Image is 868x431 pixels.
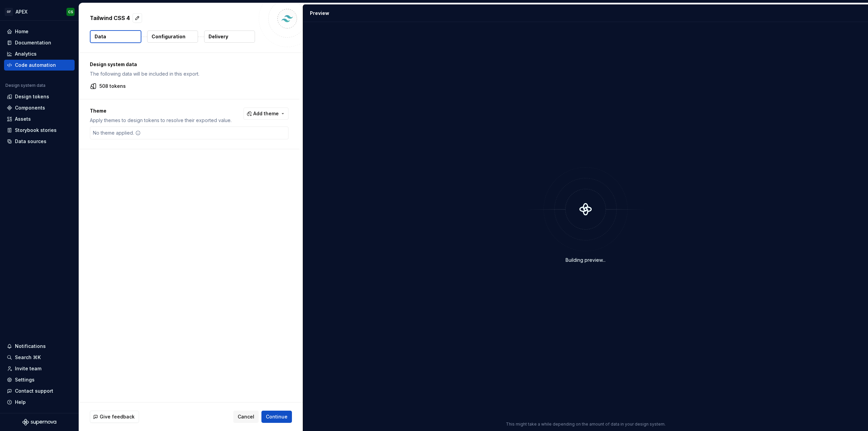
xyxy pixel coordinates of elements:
div: Analytics [15,51,37,57]
div: Search ⌘K [15,354,41,361]
div: Settings [15,376,35,383]
div: No theme applied. [90,127,143,139]
div: Contact support [15,388,53,394]
a: Components [4,102,75,113]
button: Help [4,397,75,408]
div: Design tokens [15,93,49,100]
div: Home [15,28,28,35]
div: Invite team [15,365,41,372]
p: Data [95,33,106,40]
p: Tailwind CSS 4 [90,14,130,22]
div: Notifications [15,343,46,350]
button: Delivery [204,31,255,43]
button: Configuration [147,31,198,43]
span: Cancel [238,413,254,420]
a: Data sources [4,136,75,147]
div: Design system data [5,83,45,88]
div: Help [15,399,26,406]
p: Design system data [90,61,289,68]
button: Continue [261,411,292,423]
p: Theme [90,107,232,114]
a: Storybook stories [4,125,75,136]
button: Give feedback [90,411,139,423]
div: Building preview... [566,257,606,263]
span: Add theme [253,110,279,117]
a: Settings [4,374,75,385]
a: Invite team [4,363,75,374]
button: Add theme [243,107,289,120]
button: OFAPEXCS [1,4,77,19]
div: Storybook stories [15,127,57,134]
div: Components [15,104,45,111]
span: Give feedback [100,413,135,420]
a: Analytics [4,48,75,59]
div: Code automation [15,62,56,68]
p: 508 tokens [99,83,126,90]
svg: Supernova Logo [22,419,56,426]
div: Documentation [15,39,51,46]
a: Code automation [4,60,75,71]
p: Configuration [152,33,185,40]
a: Design tokens [4,91,75,102]
div: APEX [16,8,27,15]
button: Data [90,30,141,43]
div: CS [68,9,73,15]
p: The following data will be included in this export. [90,71,289,77]
a: Home [4,26,75,37]
button: Search ⌘K [4,352,75,363]
div: Data sources [15,138,46,145]
button: Notifications [4,341,75,352]
div: Assets [15,116,31,122]
span: Continue [266,413,288,420]
a: Assets [4,114,75,124]
p: Delivery [209,33,228,40]
div: Preview [310,10,329,17]
button: Contact support [4,386,75,396]
p: Apply themes to design tokens to resolve their exported value. [90,117,232,124]
a: Documentation [4,37,75,48]
button: Cancel [233,411,259,423]
div: OF [5,8,13,16]
p: This might take a while depending on the amount of data in your design system. [506,422,666,427]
